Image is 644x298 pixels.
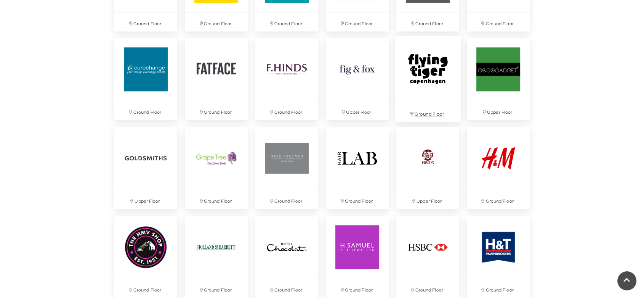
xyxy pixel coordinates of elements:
p: Ground Floor [255,101,318,120]
p: Ground Floor [114,279,177,298]
p: Ground Floor [467,190,530,209]
a: Upper Floor [392,123,463,213]
p: Ground Floor [114,13,177,31]
p: Ground Floor [185,190,248,209]
p: Ground Floor [396,279,459,298]
p: Ground Floor [185,279,248,298]
p: Ground Floor [326,13,389,31]
a: Ground Floor [181,34,252,124]
p: Upper Floor [396,190,459,209]
a: Ground Floor [252,34,322,124]
p: Ground Floor [467,279,530,298]
p: Upper Floor [114,190,177,209]
p: Ground Floor [467,13,530,31]
a: Hair Evolved at Festival Place, Basingstoke Ground Floor [252,123,322,213]
a: Ground Floor [181,123,252,213]
a: Ground Floor [463,123,533,213]
p: Ground Floor [185,13,248,31]
p: Ground Floor [255,279,318,298]
p: Upper Floor [326,101,389,120]
p: Ground Floor [255,13,318,31]
p: Upper Floor [467,101,530,120]
a: Ground Floor [111,34,181,124]
a: Ground Floor [322,123,392,213]
a: Ground Floor [391,32,465,126]
a: Upper Floor [463,34,533,124]
p: Ground Floor [185,101,248,120]
p: Ground Floor [114,101,177,120]
a: Upper Floor [322,34,392,124]
a: Upper Floor [111,123,181,213]
p: Ground Floor [255,190,318,209]
p: Ground Floor [395,102,461,122]
p: Ground Floor [326,279,389,298]
img: Hair Evolved at Festival Place, Basingstoke [255,127,318,190]
p: Ground Floor [396,13,459,31]
p: Ground Floor [326,190,389,209]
